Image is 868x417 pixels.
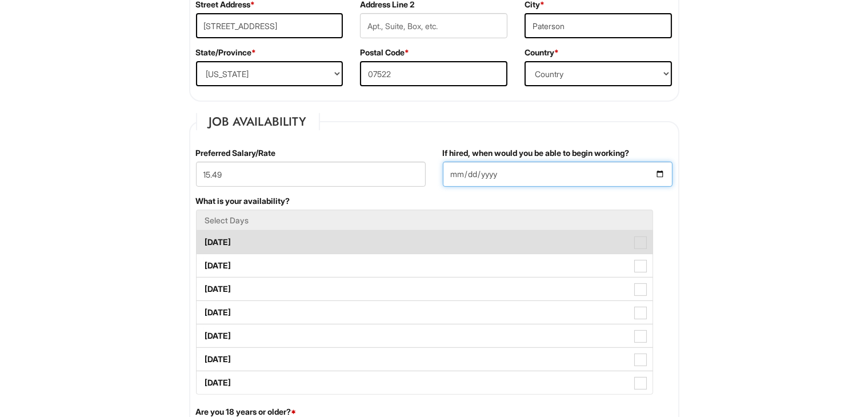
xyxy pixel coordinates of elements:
[360,47,409,58] label: Postal Code
[196,47,257,58] label: State/Province
[360,13,507,38] input: Apt., Suite, Box, etc.
[196,13,343,38] input: Street Address
[197,231,653,254] label: [DATE]
[196,61,343,86] select: State/Province
[196,147,276,159] label: Preferred Salary/Rate
[196,113,320,130] legend: Job Availability
[443,147,630,159] label: If hired, when would you be able to begin working?
[197,348,653,371] label: [DATE]
[197,371,653,394] label: [DATE]
[205,216,644,224] h5: Select Days
[525,61,672,86] select: Country
[197,301,653,324] label: [DATE]
[197,254,653,277] label: [DATE]
[196,162,426,187] input: Preferred Salary/Rate
[360,61,507,86] input: Postal Code
[197,324,653,347] label: [DATE]
[525,47,559,58] label: Country
[196,195,290,207] label: What is your availability?
[525,13,672,38] input: City
[197,278,653,300] label: [DATE]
